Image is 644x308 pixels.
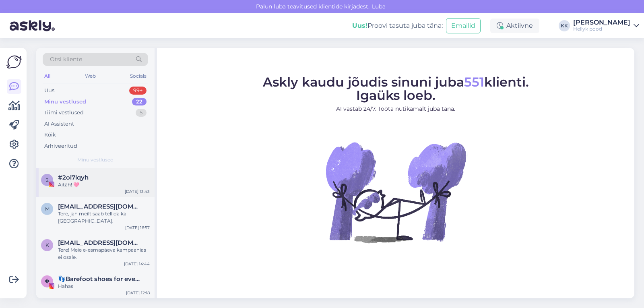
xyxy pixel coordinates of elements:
[58,210,150,225] div: Tere, jah meilt saab tellida ka [GEOGRAPHIC_DATA].
[43,71,52,81] div: All
[83,71,97,81] div: Web
[126,290,150,296] div: [DATE] 12:18
[136,109,147,117] div: 5
[45,278,50,284] span: �
[44,131,56,139] div: Kõik
[46,177,49,183] span: 2
[352,21,443,31] div: Proovi tasuta juba täna:
[573,26,630,32] div: Hellyk pood
[129,87,147,95] div: 99+
[132,98,147,106] div: 22
[44,98,86,106] div: Minu vestlused
[464,74,484,90] span: 551
[58,181,150,188] div: Aitäh! 🩷
[44,87,54,95] div: Uus
[128,71,148,81] div: Socials
[58,283,150,290] div: Hahas
[369,3,388,10] span: Luba
[263,74,529,103] span: Askly kaudu jõudis sinuni juba klienti. Igaüks loeb.
[45,206,50,212] span: m
[45,242,49,248] span: k
[44,142,77,150] div: Arhiveeritud
[573,19,639,32] a: [PERSON_NAME]Hellyk pood
[323,120,468,265] img: No Chat active
[125,225,150,231] div: [DATE] 16:57
[125,188,150,194] div: [DATE] 13:43
[58,174,89,181] span: #2oi7lqyh
[446,18,481,33] button: Emailid
[559,20,570,31] div: KK
[44,120,74,128] div: AI Assistent
[58,275,142,283] span: 👣Barefoot shoes for everyone👣
[58,203,142,210] span: marita_hermo@hotmail.com
[124,261,150,267] div: [DATE] 14:44
[263,105,529,113] p: AI vastab 24/7. Tööta nutikamalt juba täna.
[58,246,150,261] div: Tere! Meie e-esmapäeva kampaanias ei osale.
[44,109,84,117] div: Tiimi vestlused
[50,55,82,64] span: Otsi kliente
[352,22,367,29] b: Uus!
[6,54,22,70] img: Askly Logo
[77,156,114,163] span: Minu vestlused
[490,19,539,33] div: Aktiivne
[573,19,630,26] div: [PERSON_NAME]
[58,239,142,246] span: kerlivahar@gmail.com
